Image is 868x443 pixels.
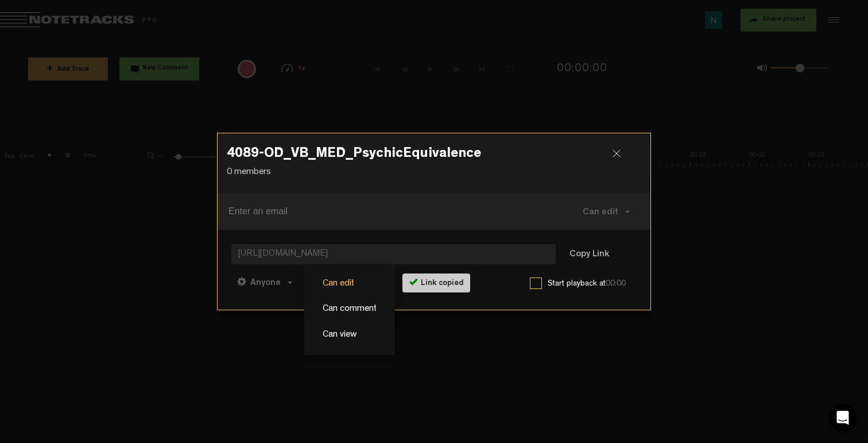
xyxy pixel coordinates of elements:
[231,244,556,264] span: [URL][DOMAIN_NAME]
[606,280,626,288] span: 00:00
[311,327,388,344] a: Can view
[558,244,621,267] button: Copy Link
[548,278,637,290] label: Start playback at
[227,147,641,165] h3: 4089-OD_VB_MED_PsychicEquivalence
[829,404,857,432] div: Open Intercom Messenger
[250,279,281,288] span: Anyone
[227,166,641,179] p: 0 members
[311,276,388,292] a: Can edit
[571,198,641,225] button: Can edit
[402,273,470,292] div: Link copied
[231,268,298,296] button: Anyone
[311,301,388,318] a: Can comment
[300,268,382,296] button: Can comment
[583,208,618,217] span: Can edit
[228,202,554,221] input: Enter an email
